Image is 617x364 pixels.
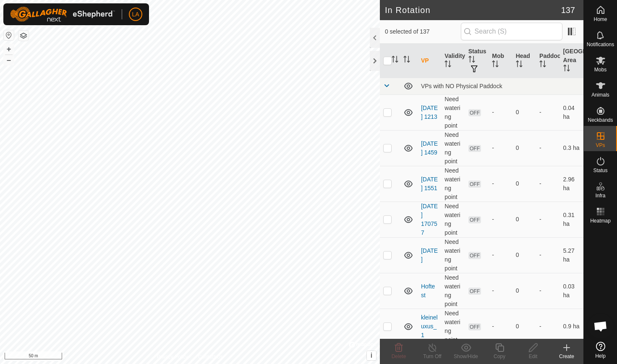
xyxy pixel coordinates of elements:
span: Infra [595,193,605,198]
td: - [536,273,559,309]
td: Need watering point [441,94,465,130]
span: VPs [596,143,605,148]
td: 0 [512,309,536,344]
p-sorticon: Activate to sort [468,57,475,64]
span: OFF [468,323,481,330]
a: Open chat [588,314,613,339]
button: + [4,44,14,54]
th: Mob [489,44,512,78]
td: - [536,94,559,130]
th: Status [465,44,489,78]
td: 0 [512,237,536,273]
td: 0.04 ha [560,94,583,130]
a: Help [584,338,617,362]
div: Turn Off [416,353,449,360]
td: Need watering point [441,166,465,202]
span: 0 selected of 137 [385,27,461,36]
p-sorticon: Activate to sort [516,62,523,68]
p-sorticon: Activate to sort [444,62,451,68]
span: OFF [468,288,481,295]
td: 0.03 ha [560,273,583,309]
span: Mobs [594,67,607,72]
span: Heatmap [590,218,611,223]
div: Copy [483,353,516,360]
td: 2.96 ha [560,166,583,202]
th: Head [512,44,536,78]
button: i [367,351,376,360]
img: Gallagher Logo [10,7,115,22]
div: Edit [516,353,550,360]
td: Need watering point [441,202,465,237]
td: Need watering point [441,309,465,344]
span: Neckbands [588,118,613,123]
button: Map Layers [18,31,29,41]
span: OFF [468,109,481,116]
td: 0 [512,166,536,202]
td: Need watering point [441,237,465,273]
p-sorticon: Activate to sort [539,62,546,68]
th: Paddock [536,44,559,78]
p-sorticon: Activate to sort [403,57,410,64]
th: Validity [441,44,465,78]
td: 0.31 ha [560,202,583,237]
p-sorticon: Activate to sort [563,66,570,73]
th: VP [418,44,441,78]
td: 0 [512,130,536,166]
td: - [536,130,559,166]
span: OFF [468,252,481,259]
span: Status [593,168,607,173]
td: Need watering point [441,273,465,309]
div: - [492,322,509,331]
div: - [492,144,509,152]
a: [DATE] 1213 [421,105,438,120]
a: Contact Us [198,353,223,361]
td: 5.27 ha [560,237,583,273]
span: LA [132,10,139,19]
a: kleineluxus_1 [421,314,438,338]
h2: In Rotation [385,5,561,15]
td: 0 [512,273,536,309]
td: - [536,202,559,237]
button: – [4,55,14,65]
td: Need watering point [441,130,465,166]
div: - [492,215,509,224]
a: [DATE] 170757 [421,203,438,236]
td: - [536,237,559,273]
span: OFF [468,145,481,152]
td: 0.9 ha [560,309,583,344]
a: [DATE] 1551 [421,176,438,191]
p-sorticon: Activate to sort [392,57,398,64]
div: - [492,179,509,188]
div: Show/Hide [449,353,483,360]
div: - [492,251,509,259]
input: Search (S) [461,23,562,40]
span: i [371,352,372,359]
div: VPs with NO Physical Paddock [421,83,580,89]
span: Help [595,354,606,359]
div: - [492,108,509,117]
a: [DATE] [421,247,438,263]
span: Notifications [587,42,614,47]
span: OFF [468,216,481,223]
th: [GEOGRAPHIC_DATA] Area [560,44,583,78]
button: Reset Map [4,30,14,40]
div: - [492,286,509,295]
td: - [536,166,559,202]
a: [DATE] 1459 [421,140,438,156]
span: OFF [468,181,481,188]
a: Hoftest [421,283,435,299]
td: 0.3 ha [560,130,583,166]
a: Privacy Policy [157,353,188,361]
span: 137 [561,4,575,16]
div: Create [550,353,583,360]
p-sorticon: Activate to sort [492,62,499,68]
td: - [536,309,559,344]
span: Home [593,17,607,22]
span: Animals [591,92,609,97]
td: 0 [512,202,536,237]
td: 0 [512,94,536,130]
span: Delete [392,354,406,359]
